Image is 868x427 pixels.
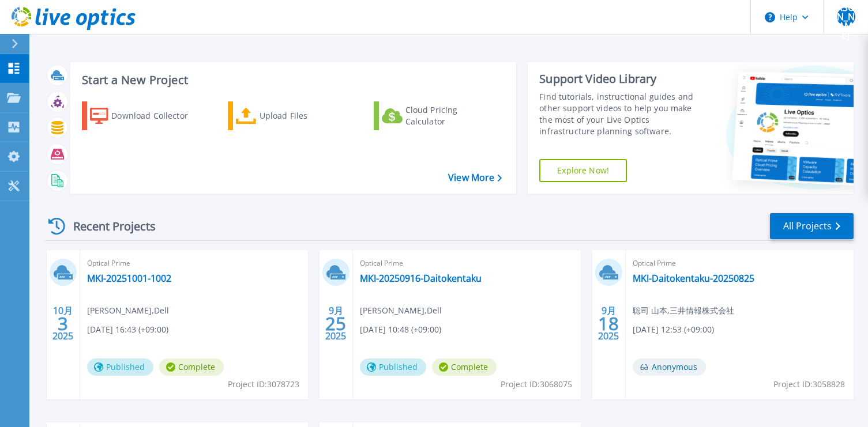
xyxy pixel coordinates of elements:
a: MKI-20251001-1002 [87,273,171,284]
a: Download Collector [82,101,211,130]
span: 25 [325,319,346,328]
span: [DATE] 12:53 (+09:00) [633,323,714,336]
div: Cloud Pricing Calculator [405,104,498,127]
span: [DATE] 16:43 (+09:00) [87,323,168,336]
span: Optical Prime [360,257,574,270]
span: Published [360,358,426,376]
a: Explore Now! [539,159,627,182]
span: Published [87,358,153,376]
div: Download Collector [111,104,204,127]
span: Optical Prime [633,257,847,270]
h3: Start a New Project [82,74,501,86]
a: Cloud Pricing Calculator [374,101,502,130]
div: Support Video Library [539,71,702,86]
div: 10月 2025 [52,303,74,345]
span: 18 [598,319,619,328]
div: Recent Projects [44,212,171,240]
span: Project ID: 3058828 [773,378,845,391]
a: MKI-Daitokentaku-20250825 [633,273,754,284]
div: 9月 2025 [325,303,347,345]
span: [DATE] 10:48 (+09:00) [360,323,441,336]
div: 9月 2025 [598,303,619,345]
a: View More [448,172,502,183]
span: Anonymous [633,358,706,376]
a: Upload Files [228,101,356,130]
span: Complete [159,358,224,376]
div: Upload Files [260,104,352,127]
a: All Projects [770,213,854,239]
span: Complete [432,358,497,376]
a: MKI-20250916-Daitokentaku [360,273,482,284]
span: 3 [58,319,68,328]
div: Find tutorials, instructional guides and other support videos to help you make the most of your L... [539,91,702,137]
span: Project ID: 3078723 [228,378,299,391]
span: [PERSON_NAME] , Dell [360,304,442,317]
span: 聡司 山本 , 三井情報株式会社 [633,304,734,317]
span: [PERSON_NAME] , Dell [87,304,169,317]
span: Optical Prime [87,257,301,270]
span: Project ID: 3068075 [501,378,572,391]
